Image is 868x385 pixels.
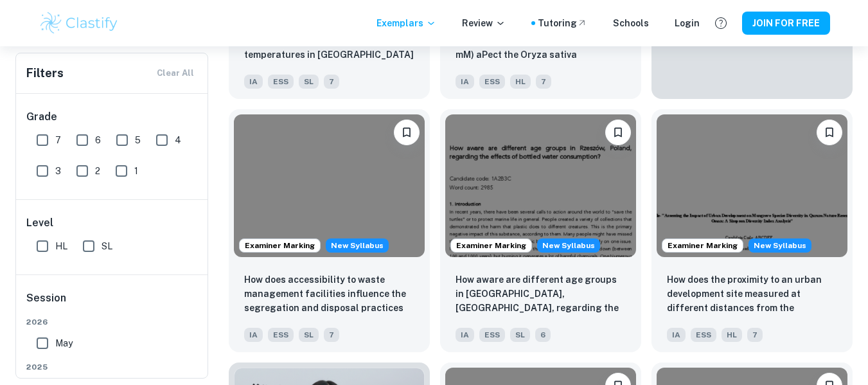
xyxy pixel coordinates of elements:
[55,133,61,147] span: 7
[445,114,636,258] img: ESS IA example thumbnail: How aware are different age groups in Rz
[662,240,743,251] span: Examiner Marking
[710,12,732,34] button: Help and Feedback
[299,75,319,89] span: SL
[26,316,199,328] span: 2026
[675,16,700,30] a: Login
[451,240,531,251] span: Examiner Marking
[440,109,641,353] a: Examiner MarkingStarting from the May 2026 session, the ESS IA requirements have changed. We crea...
[95,164,100,178] span: 2
[229,109,430,353] a: Examiner MarkingStarting from the May 2026 session, the ESS IA requirements have changed. We crea...
[55,336,73,350] span: May
[538,16,587,30] a: Tutoring
[234,114,425,258] img: ESS IA example thumbnail: How does accessibility to waste manageme
[326,238,389,253] span: New Syllabus
[299,328,319,342] span: SL
[462,16,506,30] p: Review
[742,12,830,35] button: JOIN FOR FREE
[26,291,199,316] h6: Session
[244,273,414,316] p: How does accessibility to waste management facilities influence the segregation and disposal prac...
[657,114,847,258] img: ESS IA example thumbnail: How does the proximity to an urban devel
[817,120,842,145] button: Please log in to bookmark exemplars
[26,361,199,373] span: 2025
[456,328,474,342] span: IA
[244,75,263,89] span: IA
[26,109,199,125] h6: Grade
[537,238,600,253] span: New Syllabus
[748,238,811,253] div: Starting from the May 2026 session, the ESS IA requirements have changed. We created this exempla...
[510,75,531,89] span: HL
[479,75,505,89] span: ESS
[456,75,474,89] span: IA
[479,328,505,342] span: ESS
[326,238,389,253] div: Starting from the May 2026 session, the ESS IA requirements have changed. We created this exempla...
[722,328,742,342] span: HL
[244,328,263,342] span: IA
[324,75,339,89] span: 7
[268,75,294,89] span: ESS
[456,273,626,316] p: How aware are different age groups in Rzeszów, Poland, regarding the effects of bottled water con...
[95,133,101,147] span: 6
[55,239,67,253] span: HL
[747,328,763,342] span: 7
[268,328,294,342] span: ESS
[175,133,181,147] span: 4
[535,328,551,342] span: 6
[605,120,631,145] button: Please log in to bookmark exemplars
[510,328,530,342] span: SL
[667,328,686,342] span: IA
[748,238,811,253] span: New Syllabus
[691,328,716,342] span: ESS
[324,328,339,342] span: 7
[613,16,649,30] a: Schools
[102,239,112,253] span: SL
[667,273,837,316] p: How does the proximity to an urban development site measured at different distances from the deve...
[376,16,436,30] p: Exemplars
[135,133,141,147] span: 5
[134,164,138,178] span: 1
[39,10,120,36] img: Clastify logo
[55,164,61,178] span: 3
[651,109,853,353] a: Examiner MarkingStarting from the May 2026 session, the ESS IA requirements have changed. We crea...
[240,240,320,251] span: Examiner Marking
[394,120,420,145] button: Please log in to bookmark exemplars
[26,64,64,82] h6: Filters
[26,215,199,231] h6: Level
[536,75,551,89] span: 7
[537,238,600,253] div: Starting from the May 2026 session, the ESS IA requirements have changed. We created this exempla...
